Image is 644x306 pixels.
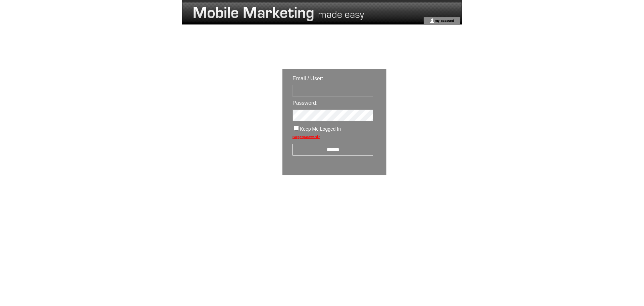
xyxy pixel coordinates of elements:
img: transparent.png;jsessionid=04766B1E933DCBBB3EB836BADA1A6066 [406,192,439,201]
span: Email / User: [292,76,323,81]
span: Keep Me Logged In [300,126,341,132]
a: Forgot password? [292,135,320,139]
span: Password: [292,100,318,106]
a: my account [435,18,454,23]
img: account_icon.gif;jsessionid=04766B1E933DCBBB3EB836BADA1A6066 [430,18,435,24]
